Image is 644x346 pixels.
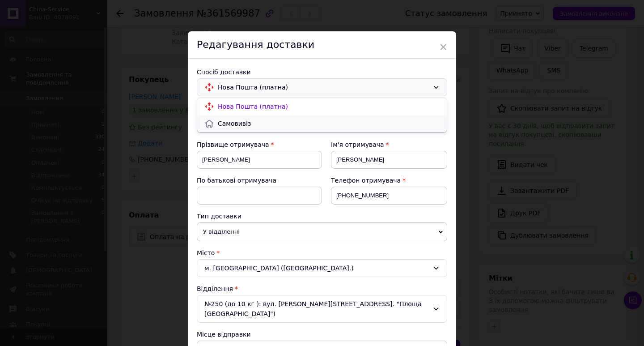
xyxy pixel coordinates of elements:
[218,82,429,92] span: Нова Пошта (платна)
[188,31,456,59] div: Редагування доставки
[197,248,447,257] div: Місто
[218,102,440,111] span: Нова Пошта (платна)
[197,259,447,277] div: м. [GEOGRAPHIC_DATA] ([GEOGRAPHIC_DATA].)
[197,177,276,184] span: По батькові отримувача
[439,39,447,55] span: ×
[197,222,447,241] span: У відділенні
[218,119,440,128] span: Самовивіз
[197,213,241,220] span: Тип доставки
[197,295,447,323] div: №250 (до 10 кг ): вул. [PERSON_NAME][STREET_ADDRESS]. "Площа [GEOGRAPHIC_DATA]")
[331,141,384,148] span: Ім'я отримувача
[197,284,447,293] div: Відділення
[197,141,269,148] span: Прізвище отримувача
[197,68,447,77] div: Спосіб доставки
[331,177,401,184] span: Телефон отримувача
[331,187,447,205] input: +380
[197,331,251,338] span: Місце відправки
